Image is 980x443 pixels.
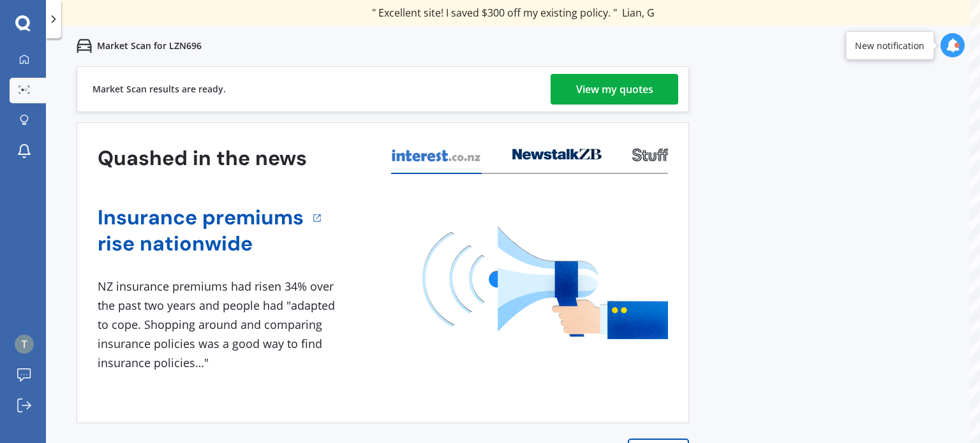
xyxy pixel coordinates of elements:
img: car.f15378c7a67c060ca3f3.svg [77,38,92,54]
img: ACg8ocJbjmA4wqcqxG69VZAKGVvBYm3W_wHdRbzkv54g24byWpvFOA=s96-c [15,335,34,354]
img: media image [422,226,668,339]
a: Insurance premiums [98,205,304,231]
p: Market Scan for LZN696 [97,40,202,52]
a: rise nationwide [98,231,304,257]
div: NZ insurance premiums had risen 34% over the past two years and people had "adapted to cope. Shop... [98,277,340,372]
a: View my quotes [551,74,678,105]
h3: Quashed in the news [98,145,307,171]
div: Market Scan results are ready. [93,67,226,112]
div: View my quotes [576,74,653,105]
div: New notification [855,39,924,52]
